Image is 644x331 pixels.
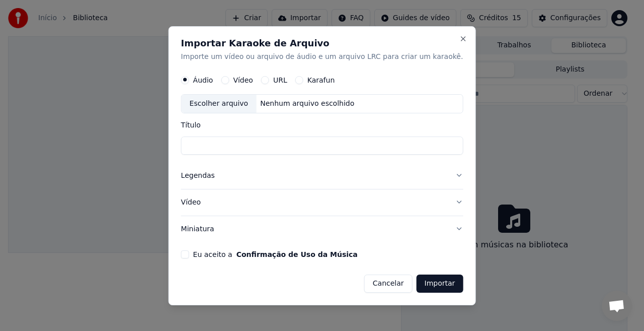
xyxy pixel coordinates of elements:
button: Legendas [181,163,463,189]
p: Importe um vídeo ou arquivo de áudio e um arquivo LRC para criar um karaokê. [181,52,463,62]
button: Cancelar [364,274,413,292]
label: URL [273,77,287,84]
button: Miniatura [181,216,463,242]
div: Nenhum arquivo escolhido [256,99,358,109]
button: Eu aceito a [236,250,358,257]
label: Eu aceito a [193,250,358,257]
h2: Importar Karaoke de Arquivo [181,39,463,48]
label: Título [181,121,463,128]
label: Áudio [193,77,213,84]
div: Escolher arquivo [182,95,257,113]
button: Vídeo [181,189,463,215]
label: Vídeo [233,77,253,84]
label: Karafun [307,77,335,84]
button: Importar [417,274,463,292]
